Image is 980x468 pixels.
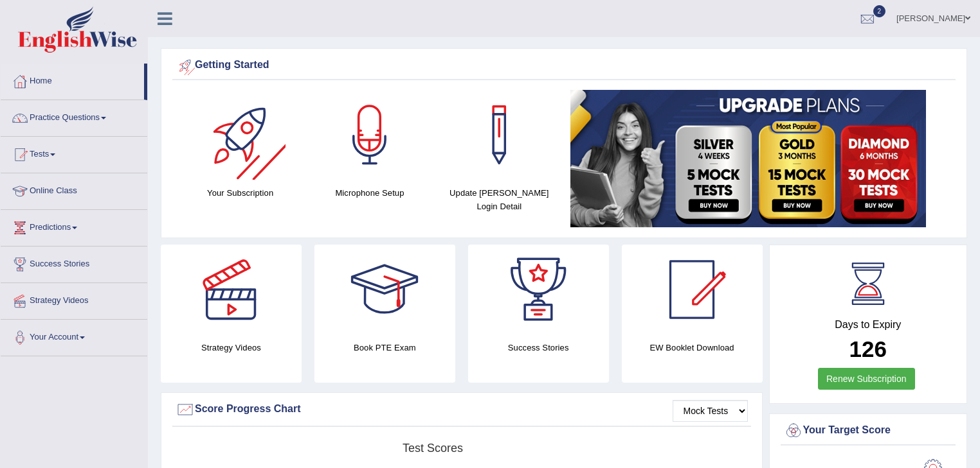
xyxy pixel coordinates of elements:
div: Your Target Score [784,421,953,440]
a: Practice Questions [1,100,147,132]
h4: Your Subscription [182,186,298,200]
a: Strategy Videos [1,283,147,315]
h4: Update [PERSON_NAME] Login Detail [441,186,558,213]
h4: Success Stories [468,341,609,354]
h4: Days to Expiry [784,319,953,331]
a: Tests [1,137,147,169]
a: Home [1,64,144,96]
div: Score Progress Chart [176,400,748,419]
a: Success Stories [1,247,147,279]
h4: EW Booklet Download [622,341,763,354]
tspan: Test scores [403,442,463,455]
h4: Strategy Videos [161,341,302,354]
a: Online Class [1,173,147,205]
b: 126 [849,336,887,361]
span: 2 [873,5,886,17]
a: Renew Subscription [818,368,915,390]
a: Predictions [1,210,147,242]
img: small5.jpg [570,90,926,227]
h4: Microphone Setup [311,186,428,200]
h4: Book PTE Exam [314,341,455,354]
a: Your Account [1,320,147,352]
div: Getting Started [176,56,952,75]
